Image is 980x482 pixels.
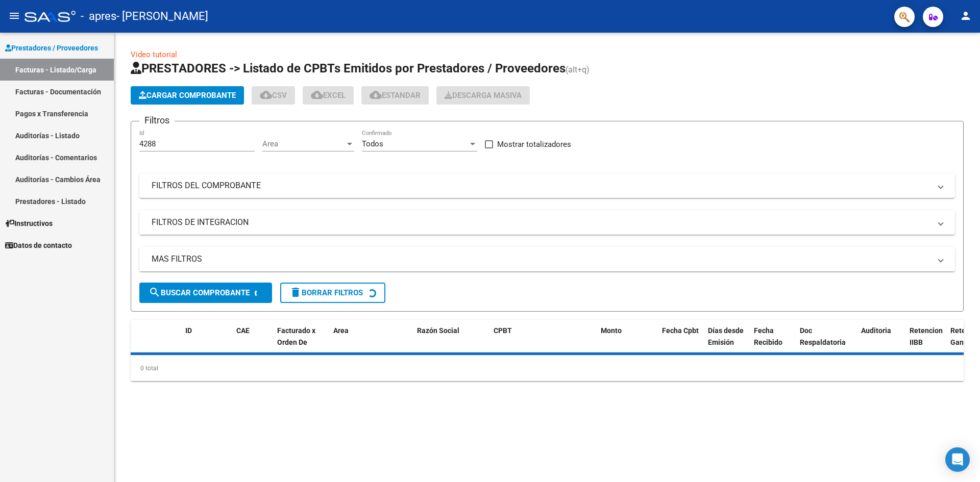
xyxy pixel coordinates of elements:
button: Buscar Comprobante [139,283,272,303]
span: Fecha Cpbt [662,326,699,335]
span: Area [333,326,349,335]
span: Estandar [370,91,421,100]
mat-expansion-panel-header: MAS FILTROS [139,247,955,271]
mat-icon: delete [289,286,302,298]
mat-icon: cloud_download [311,89,323,101]
span: Descarga Masiva [445,91,522,100]
span: CPBT [494,326,512,335]
datatable-header-cell: Retencion IIBB [905,320,946,365]
span: - apres [81,5,116,28]
mat-icon: cloud_download [370,89,382,101]
mat-icon: cloud_download [260,89,272,101]
mat-expansion-panel-header: FILTROS DEL COMPROBANTE [139,173,955,198]
datatable-header-cell: Días desde Emisión [704,320,750,365]
span: CSV [260,91,287,100]
button: CSV [252,86,295,105]
span: Cargar Comprobante [139,91,236,100]
span: Días desde Emisión [708,326,744,346]
div: 0 total [131,356,964,381]
mat-panel-title: MAS FILTROS [152,253,930,265]
datatable-header-cell: Auditoria [857,320,905,365]
span: Borrar Filtros [289,288,363,297]
datatable-header-cell: Fecha Recibido [750,320,796,365]
span: Retencion IIBB [910,326,943,346]
span: Prestadores / Proveedores [5,42,98,54]
a: Video tutorial [131,50,177,59]
datatable-header-cell: Razón Social [413,320,489,365]
datatable-header-cell: CAE [232,320,273,365]
span: Auditoria [861,326,891,335]
span: CAE [236,326,250,335]
mat-panel-title: FILTROS DE INTEGRACION [152,217,930,228]
button: Descarga Masiva [436,86,530,105]
datatable-header-cell: CPBT [489,320,597,365]
button: EXCEL [303,86,354,105]
datatable-header-cell: Doc Respaldatoria [796,320,857,365]
button: Cargar Comprobante [131,86,244,105]
mat-icon: person [960,10,972,22]
span: (alt+q) [566,65,590,74]
datatable-header-cell: Facturado x Orden De [273,320,329,365]
mat-icon: menu [8,10,20,22]
span: Razón Social [417,326,459,335]
mat-icon: search [149,286,161,298]
div: Open Intercom Messenger [945,447,970,472]
span: Mostrar totalizadores [497,138,571,150]
h3: Filtros [139,113,175,128]
datatable-header-cell: ID [181,320,232,365]
span: Monto [601,326,622,335]
span: ID [185,326,192,335]
mat-panel-title: FILTROS DEL COMPROBANTE [152,180,930,191]
span: Area [262,139,345,148]
mat-expansion-panel-header: FILTROS DE INTEGRACION [139,210,955,235]
span: Buscar Comprobante [149,288,250,297]
datatable-header-cell: Area [329,320,398,365]
span: Instructivos [5,218,53,229]
button: Estandar [361,86,429,105]
button: Borrar Filtros [280,283,385,303]
datatable-header-cell: Fecha Cpbt [658,320,704,365]
span: Datos de contacto [5,240,72,251]
span: Todos [362,139,383,148]
span: Facturado x Orden De [277,326,315,346]
span: EXCEL [311,91,346,100]
datatable-header-cell: Monto [597,320,658,365]
span: Fecha Recibido [754,326,782,346]
span: - [PERSON_NAME] [116,5,208,28]
span: Doc Respaldatoria [800,326,846,346]
span: PRESTADORES -> Listado de CPBTs Emitidos por Prestadores / Proveedores [131,61,566,75]
app-download-masive: Descarga masiva de comprobantes (adjuntos) [436,86,530,105]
